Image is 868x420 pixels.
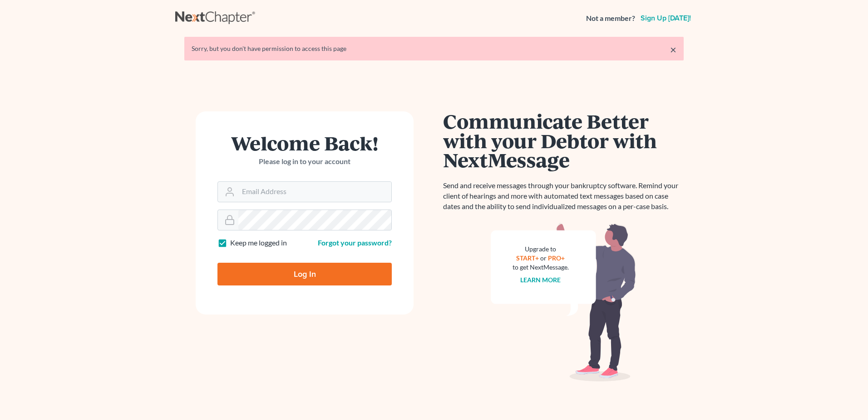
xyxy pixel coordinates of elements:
[443,180,684,212] p: Send and receive messages through your bankruptcy software. Remind your client of hearings and mo...
[513,263,569,272] div: to get NextMessage.
[238,182,391,202] input: Email Address
[230,238,287,248] label: Keep me logged in
[217,133,392,153] h1: Welcome Back!
[491,223,636,382] img: nextmessage_bg-59042aed3d76b12b5cd301f8e5b87938c9018125f34e5fa2b7a6b67550977c72.svg
[670,44,676,55] a: ×
[548,254,565,262] a: PRO+
[513,245,569,254] div: Upgrade to
[521,276,561,284] a: Learn more
[541,254,547,262] span: or
[639,15,693,22] a: Sign up [DATE]!
[217,156,392,167] p: Please log in to your account
[517,254,539,262] a: START+
[443,111,684,170] h1: Communicate Better with your Debtor with NextMessage
[217,263,392,285] input: Log In
[318,238,392,247] a: Forgot your password?
[586,13,635,24] strong: Not a member?
[192,44,676,53] div: Sorry, but you don't have permission to access this page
